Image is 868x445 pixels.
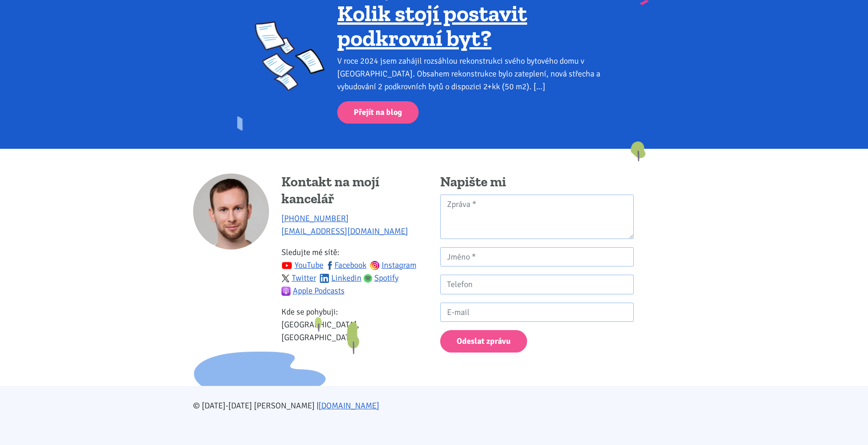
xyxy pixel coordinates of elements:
[281,260,292,271] img: youtube.svg
[337,101,419,124] a: Přejít na blog
[193,174,269,250] img: Tomáš Kučera
[281,260,323,270] a: YouTube
[325,261,334,270] img: fb.svg
[320,273,361,283] a: Linkedin
[440,174,634,191] h4: Napište mi
[281,287,291,296] img: apple-podcasts.png
[281,273,316,283] a: Twitter
[281,213,349,223] a: [PHONE_NUMBER]
[363,274,372,283] img: spotify.png
[281,274,290,282] img: twitter.svg
[325,260,367,270] a: Facebook
[440,330,527,353] button: Odeslat zprávu
[187,399,681,412] div: © [DATE]-[DATE] [PERSON_NAME] |
[337,54,613,93] div: V roce 2024 jsem zahájil rozsáhlou rekonstrukci svého bytového domu v [GEOGRAPHIC_DATA]. Obsahem ...
[363,273,399,283] a: Spotify
[281,226,408,236] a: [EMAIL_ADDRESS][DOMAIN_NAME]
[318,401,379,411] a: [DOMAIN_NAME]
[440,303,634,322] input: E-mail
[370,260,416,270] a: Instagram
[440,247,634,267] input: Jméno *
[320,274,329,283] img: linkedin.svg
[281,246,428,297] p: Sledujte mé sítě:
[440,275,634,294] input: Telefon
[370,261,379,270] img: ig.svg
[440,195,634,353] form: Kontaktní formulář
[281,174,428,208] h4: Kontakt na mojí kancelář
[281,305,428,344] p: Kde se pohybuji: [GEOGRAPHIC_DATA], [GEOGRAPHIC_DATA]
[281,286,345,296] a: Apple Podcasts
